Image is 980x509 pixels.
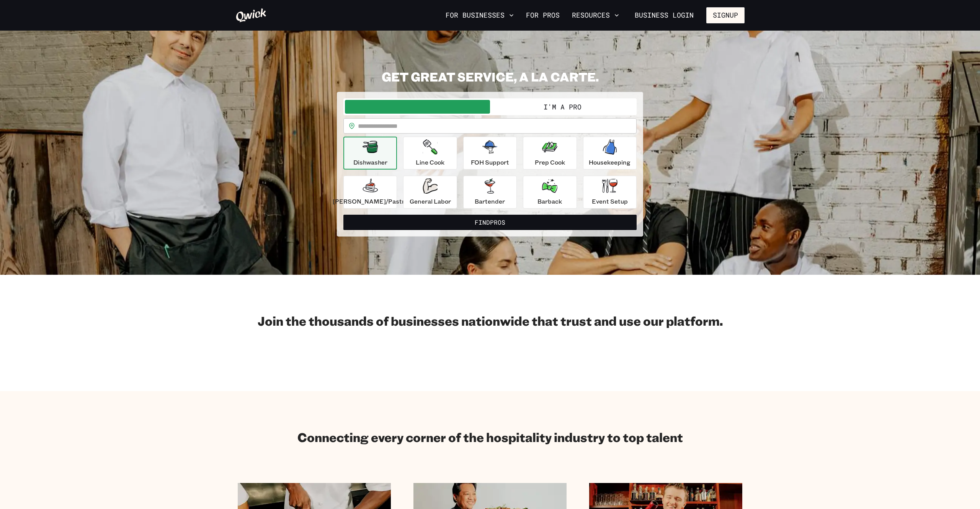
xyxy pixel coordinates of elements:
[403,176,457,209] button: General Labor
[343,176,397,209] button: [PERSON_NAME]/Pastry
[463,137,517,170] button: FOH Support
[471,158,509,167] p: FOH Support
[443,9,517,22] button: For Businesses
[343,215,637,230] button: FindPros
[490,100,635,114] button: I'm a Pro
[592,197,628,206] p: Event Setup
[589,158,630,167] p: Housekeeping
[463,176,517,209] button: Bartender
[403,137,457,170] button: Line Cook
[343,137,397,170] button: Dishwasher
[583,176,637,209] button: Event Setup
[353,158,387,167] p: Dishwasher
[235,313,745,328] h2: Join the thousands of businesses nationwide that trust and use our platform.
[537,197,562,206] p: Barback
[583,137,637,170] button: Housekeeping
[628,7,700,23] a: Business Login
[569,9,622,22] button: Resources
[297,429,683,445] h2: Connecting every corner of the hospitality industry to top talent
[345,100,490,114] button: I'm a Business
[475,197,505,206] p: Bartender
[523,9,563,22] a: For Pros
[523,176,577,209] button: Barback
[706,7,745,23] button: Signup
[333,197,408,206] p: [PERSON_NAME]/Pastry
[535,158,565,167] p: Prep Cook
[416,158,444,167] p: Line Cook
[410,197,451,206] p: General Labor
[523,137,577,170] button: Prep Cook
[337,69,643,84] h2: GET GREAT SERVICE, A LA CARTE.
